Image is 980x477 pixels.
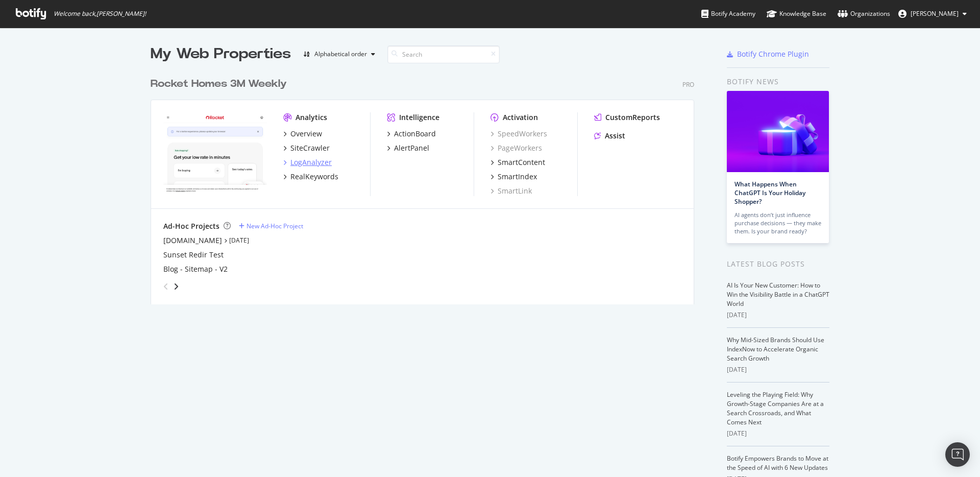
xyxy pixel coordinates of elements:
div: SiteCrawler [290,143,330,153]
div: Analytics [296,112,327,123]
div: Pro [682,80,694,89]
a: New Ad-Hoc Project [239,222,303,230]
img: www.rocket.com [163,112,267,195]
span: Bharat Kuncharavelu [911,9,959,18]
div: ActionBoard [394,129,436,139]
div: Intelligence [399,112,439,123]
div: [DATE] [727,365,829,374]
div: New Ad-Hoc Project [247,222,303,230]
a: Botify Chrome Plugin [727,49,809,59]
a: What Happens When ChatGPT Is Your Holiday Shopper? [734,180,805,206]
a: Blog - Sitemap - V2 [163,264,228,274]
div: LogAnalyzer [290,157,332,168]
a: SiteCrawler [283,143,330,153]
button: [PERSON_NAME] [890,6,975,22]
div: [DATE] [727,311,829,320]
div: grid [151,64,702,304]
input: Search [387,45,500,63]
div: Alphabetical order [314,51,367,57]
div: SmartIndex [498,172,537,182]
div: Assist [605,131,625,141]
a: ActionBoard [387,129,436,139]
a: Assist [594,131,625,141]
a: Sunset Redir Test [163,250,224,260]
div: Open Intercom Messenger [945,442,970,467]
a: AI Is Your New Customer: How to Win the Visibility Battle in a ChatGPT World [727,281,829,308]
div: Botify Chrome Plugin [737,49,809,59]
div: Ad-Hoc Projects [163,221,219,231]
div: Botify news [727,76,829,87]
a: [DATE] [229,236,249,245]
div: Botify Academy [701,9,755,19]
a: PageWorkers [491,143,542,153]
div: CustomReports [605,112,660,123]
div: RealKeywords [290,172,338,182]
a: [DOMAIN_NAME] [163,235,222,246]
a: SmartLink [491,186,532,196]
div: [DATE] [727,429,829,438]
div: SmartContent [498,157,545,168]
div: Activation [503,112,538,123]
a: RealKeywords [283,172,338,182]
div: AI agents don’t just influence purchase decisions — they make them. Is your brand ready? [734,211,821,235]
a: CustomReports [594,112,660,123]
div: angle-right [173,281,180,292]
div: Overview [290,129,322,139]
a: SmartContent [491,157,545,168]
a: Rocket Homes 3M Weekly [151,77,291,91]
a: SmartIndex [491,172,537,182]
div: angle-left [159,278,173,295]
div: AlertPanel [394,143,429,153]
div: Organizations [838,9,890,19]
a: Why Mid-Sized Brands Should Use IndexNow to Accelerate Organic Search Growth [727,336,824,363]
div: Knowledge Base [767,9,826,19]
a: Overview [283,129,322,139]
a: SpeedWorkers [491,129,547,139]
div: Rocket Homes 3M Weekly [151,77,287,91]
img: What Happens When ChatGPT Is Your Holiday Shopper? [727,91,829,172]
span: Welcome back, [PERSON_NAME] ! [54,10,146,18]
div: Latest Blog Posts [727,258,829,270]
a: Leveling the Playing Field: Why Growth-Stage Companies Are at a Search Crossroads, and What Comes... [727,390,824,426]
a: LogAnalyzer [283,157,332,168]
a: AlertPanel [387,143,429,153]
a: Botify Empowers Brands to Move at the Speed of AI with 6 New Updates [727,454,828,472]
button: Alphabetical order [299,46,379,62]
div: My Web Properties [151,44,291,64]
